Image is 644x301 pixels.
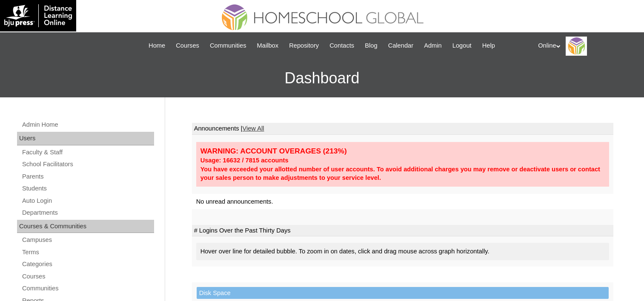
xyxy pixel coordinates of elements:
[257,41,279,51] span: Mailbox
[17,220,154,233] div: Courses & Communities
[566,37,587,56] img: Online Academy
[21,271,154,282] a: Courses
[21,196,154,206] a: Auto Login
[200,146,605,156] div: WARNING: ACCOUNT OVERAGES (213%)
[384,41,418,51] a: Calendar
[21,235,154,245] a: Campuses
[197,287,609,299] td: Disk Space
[388,41,413,51] span: Calendar
[478,41,499,51] a: Help
[285,41,323,51] a: Repository
[210,41,246,51] span: Communities
[329,41,354,51] span: Contacts
[482,41,495,51] span: Help
[420,41,446,51] a: Admin
[172,41,203,51] a: Courses
[289,41,319,51] span: Repository
[17,132,154,145] div: Users
[4,59,640,97] h3: Dashboard
[424,41,442,51] span: Admin
[21,247,154,258] a: Terms
[253,41,283,51] a: Mailbox
[21,159,154,170] a: School Facilitators
[200,165,605,182] div: You have exceeded your allotted number of user accounts. To avoid additional charges you may remo...
[192,194,613,210] td: No unread announcements.
[4,4,72,27] img: logo-white.png
[325,41,358,51] a: Contacts
[192,123,613,135] td: Announcements |
[192,225,613,237] td: # Logins Over the Past Thirty Days
[365,41,377,51] span: Blog
[21,147,154,158] a: Faculty & Staff
[242,125,264,132] a: View All
[21,207,154,218] a: Departments
[200,157,289,164] strong: Usage: 16632 / 7815 accounts
[149,41,165,51] span: Home
[21,259,154,270] a: Categories
[176,41,199,51] span: Courses
[196,243,609,260] div: Hover over line for detailed bubble. To zoom in on dates, click and drag mouse across graph horiz...
[21,183,154,194] a: Students
[144,41,169,51] a: Home
[206,41,251,51] a: Communities
[21,283,154,294] a: Communities
[538,37,635,56] div: Online
[448,41,476,51] a: Logout
[361,41,381,51] a: Blog
[21,119,154,130] a: Admin Home
[21,171,154,182] a: Parents
[452,41,472,51] span: Logout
